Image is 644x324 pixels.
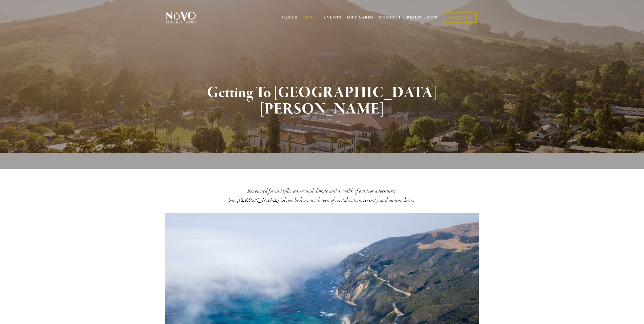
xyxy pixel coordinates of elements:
[324,15,342,20] a: EVENTS
[165,11,197,24] img: Novo Restaurant &amp; Lounge
[443,12,476,23] a: ORDER NOW
[281,15,297,20] a: MENUS
[379,13,401,22] a: CONTACT
[407,13,439,22] a: RESERVE NOW
[175,85,470,118] h1: Getting To [GEOGRAPHIC_DATA][PERSON_NAME]
[347,13,374,22] a: GIFT CARDS
[302,15,319,20] a: ABOUT
[228,187,416,204] em: Renowned for its idyllic year-round climate and a wealth of outdoor adventures, San [PERSON_NAME]...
